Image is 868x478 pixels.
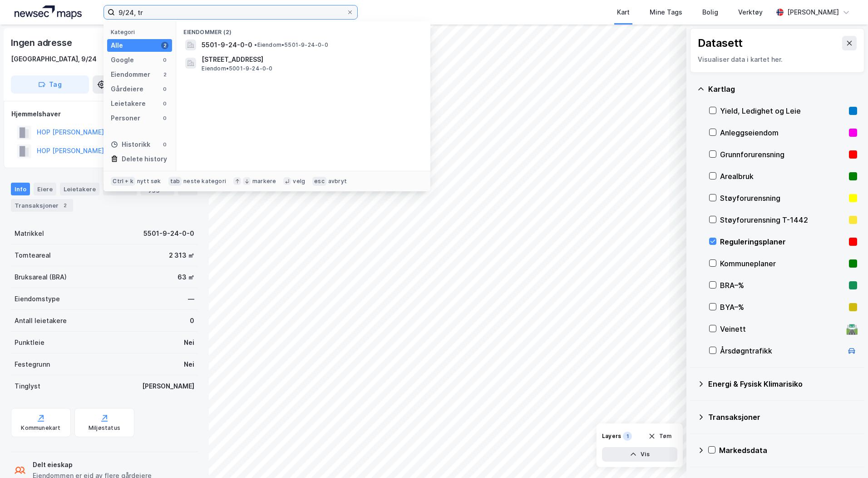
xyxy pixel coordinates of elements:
[161,141,168,148] div: 0
[34,183,56,195] div: Eiere
[202,54,419,65] span: [STREET_ADDRESS]
[15,294,60,304] div: Eiendomstype
[11,75,89,94] button: Tag
[602,447,677,462] button: Vis
[122,154,167,164] div: Delete history
[720,149,845,160] div: Grunnforurensning
[111,98,146,109] div: Leietakere
[11,199,73,212] div: Transaksjoner
[623,432,632,441] div: 1
[708,84,857,95] div: Kartlag
[161,115,168,122] div: 0
[293,178,305,185] div: velg
[720,345,843,356] div: Årsdøgntrafikk
[111,40,123,51] div: Alle
[15,359,50,370] div: Festegrunn
[720,171,845,182] div: Arealbruk
[33,459,152,470] div: Delt eieskap
[254,41,328,49] span: Eiendom • 5501-9-24-0-0
[115,5,346,19] input: Søk på adresse, matrikkel, gårdeiere, leietakere eller personer
[176,21,430,38] div: Eiendommer (2)
[15,337,44,348] div: Punktleie
[111,139,150,150] div: Historikk
[143,228,194,239] div: 5501-9-24-0-0
[15,381,40,392] div: Tinglyst
[15,5,82,19] img: logo.a4113a55bc3d86da70a041830d287a7e.svg
[161,42,168,49] div: 2
[111,113,140,124] div: Personer
[161,85,168,93] div: 0
[254,41,257,48] span: •
[60,201,69,210] div: 2
[720,324,843,334] div: Veinett
[21,424,60,432] div: Kommunekart
[11,183,30,195] div: Info
[168,177,182,186] div: tab
[328,178,347,185] div: avbryt
[720,236,845,247] div: Reguleringsplaner
[202,65,272,72] span: Eiendom • 5001-9-24-0-0
[698,54,857,65] div: Visualiser data i kartet her.
[15,272,67,283] div: Bruksareal (BRA)
[111,84,143,95] div: Gårdeiere
[178,272,194,283] div: 63 ㎡
[111,29,172,35] div: Kategori
[720,302,845,313] div: BYA–%
[312,177,326,186] div: esc
[708,378,857,389] div: Energi & Fysisk Klimarisiko
[720,258,845,269] div: Kommuneplaner
[111,69,150,80] div: Eiendommer
[708,412,857,423] div: Transaksjoner
[702,7,718,18] div: Bolig
[11,109,197,119] div: Hjemmelshaver
[787,7,839,18] div: [PERSON_NAME]
[137,178,161,185] div: nytt søk
[719,445,857,456] div: Markedsdata
[188,294,194,304] div: —
[602,433,621,440] div: Layers
[252,178,276,185] div: markere
[183,178,226,185] div: neste kategori
[103,183,137,195] div: Datasett
[720,193,845,204] div: Støyforurensning
[617,7,630,18] div: Kart
[161,71,168,78] div: 2
[15,228,44,239] div: Matrikkel
[89,424,120,432] div: Miljøstatus
[650,7,682,18] div: Mine Tags
[60,183,99,195] div: Leietakere
[161,56,168,64] div: 0
[846,323,858,335] div: 🛣️
[190,315,194,326] div: 0
[642,429,677,443] button: Tøm
[11,35,74,50] div: Ingen adresse
[738,7,763,18] div: Verktøy
[161,100,168,107] div: 0
[142,381,194,392] div: [PERSON_NAME]
[111,55,134,65] div: Google
[698,36,743,50] div: Datasett
[823,434,868,478] iframe: Chat Widget
[184,359,194,370] div: Nei
[720,214,845,225] div: Støyforurensning T-1442
[169,250,194,261] div: 2 313 ㎡
[15,250,51,261] div: Tomteareal
[720,105,845,116] div: Yield, Ledighet og Leie
[720,127,845,138] div: Anleggseiendom
[15,315,67,326] div: Antall leietakere
[11,54,97,65] div: [GEOGRAPHIC_DATA], 9/24
[823,434,868,478] div: Kontrollprogram for chat
[720,280,845,291] div: BRA–%
[202,40,252,50] span: 5501-9-24-0-0
[184,337,194,348] div: Nei
[111,177,135,186] div: Ctrl + k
